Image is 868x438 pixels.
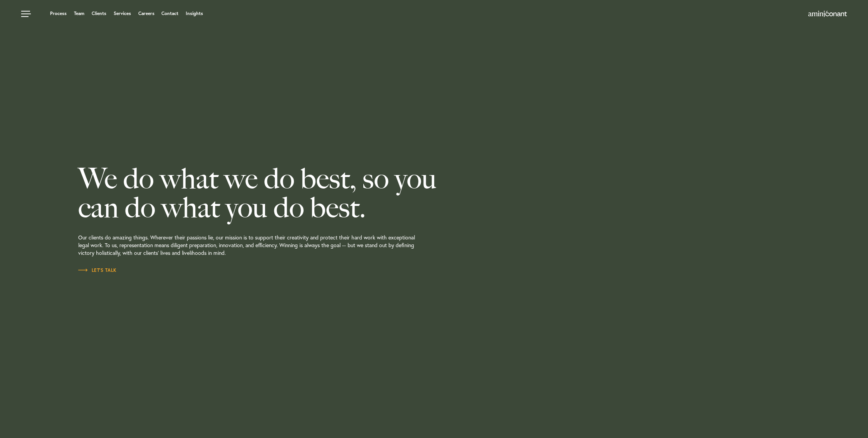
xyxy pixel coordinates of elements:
h2: We do what we do best, so you can do what you do best. [78,164,501,222]
span: Let’s Talk [78,268,117,273]
a: Process [50,11,67,16]
p: Our clients do amazing things. Wherever their passions lie, our mission is to support their creat... [78,222,501,266]
a: Insights [186,11,203,16]
a: Services [114,11,131,16]
a: Team [74,11,84,16]
a: Contact [161,11,178,16]
img: Amini & Conant [808,11,847,17]
a: Clients [92,11,106,16]
a: Let’s Talk [78,266,117,274]
a: Careers [138,11,154,16]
